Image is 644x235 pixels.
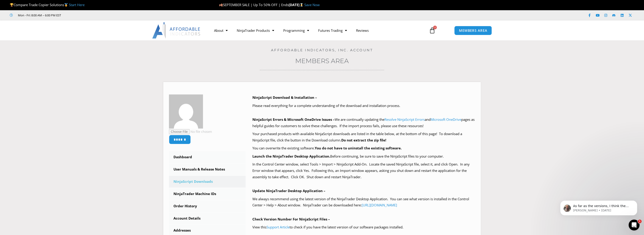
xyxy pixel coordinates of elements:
[64,3,68,7] img: 🥇
[252,95,317,100] b: NinjaScript Download & Installation –
[17,12,61,18] span: Mon - Fri: 8:00 AM – 6:00 PM EST
[315,146,402,150] b: You do not have to uninstall the existing software.
[362,203,397,207] a: [URL][DOMAIN_NAME]
[169,151,246,163] a: Dashboard
[252,117,335,122] b: NinjaScript Errors & Microsoft OneDrive Issues –
[289,2,304,7] strong: [DATE]
[232,25,279,36] a: NinjaTrader Products
[351,25,373,36] a: Reviews
[304,2,320,7] a: Save Now
[219,2,289,7] span: SEPTEMBER SALE | Up To 50% OFF | Ends
[252,196,475,209] p: We always recommend using the latest version of the NinjaTrader Desktop Application. You can see ...
[210,25,232,36] a: About
[279,25,314,36] a: Programming
[266,225,290,229] a: Support Article
[300,3,303,7] img: ⌛
[314,25,351,36] a: Futures Trading
[295,57,349,65] a: Members Area
[459,29,487,32] span: MEMBERS AREA
[553,191,644,223] iframe: Intercom notifications message
[252,145,475,151] p: You can overwrite the existing software.
[252,188,325,193] b: Update NinjaTrader Desktop Application –
[219,3,223,7] img: 🍂
[169,163,246,175] a: User Manuals & Release Notes
[252,217,330,221] b: Check Version Number For NinjaScript Files –
[629,220,639,230] iframe: Intercom live chat
[638,220,642,223] span: 1
[341,138,386,142] b: Do not extract the zip file!
[384,117,425,122] a: Resolve NinjaScript Errors
[169,200,246,212] a: Order History
[252,131,475,143] p: Your purchased products with available NinjaScript downloads are listed in the table below, at th...
[433,26,437,29] span: 0
[252,116,475,129] p: We are continually updating the and pages as helpful guides for customers to solve these challeng...
[454,26,492,35] a: MEMBERS AREA
[10,3,13,7] img: 🏆
[169,213,246,224] a: Account Details
[271,48,373,52] a: Affordable Indicators, Inc. Account
[169,188,246,200] a: NinjaTrader Machine IDs
[431,117,461,122] a: Microsoft OneDrive
[252,103,475,109] p: Please read everything for a complete understanding of the download and installation process.
[252,153,475,160] p: Before continuing, be sure to save the NinjaScript files to your computer.
[252,161,475,180] p: In the Control Center window, select Tools > Import > NinjaScript Add-On. Locate the saved NinjaS...
[210,25,424,36] nav: Menu
[252,224,475,230] p: View this to check if you have the latest version of our software packages installed.
[69,2,85,7] a: Start Here
[10,2,85,7] span: Compare Trade Copier Solutions
[422,24,442,37] a: 0
[152,22,201,39] img: LogoAI | Affordable Indicators – NinjaTrader
[169,176,246,188] a: NinjaScript Downloads
[169,94,203,129] img: 6a77f1cb8eab9a104d3670f68551ad9b89822851f393040af3207301672f12bf
[67,13,135,17] iframe: Customer reviews powered by Trustpilot
[252,154,330,158] b: Launch the NinjaTrader Desktop Application.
